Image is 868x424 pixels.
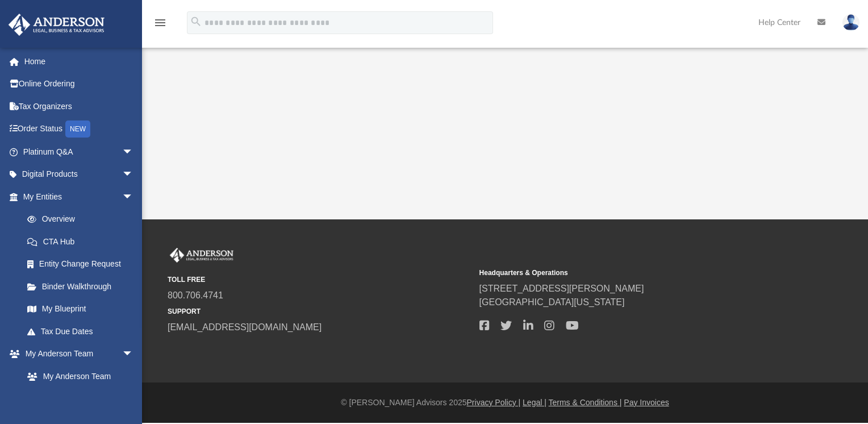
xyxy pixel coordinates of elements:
i: menu [153,16,167,30]
div: NEW [65,120,90,138]
a: Overview [16,208,151,231]
small: SUPPORT [168,306,471,317]
a: menu [153,22,167,30]
img: Anderson Advisors Platinum Portal [5,14,108,36]
img: User Pic [842,14,859,31]
img: Anderson Advisors Platinum Portal [168,248,236,263]
a: My Entitiesarrow_drop_down [8,185,151,208]
a: Online Ordering [8,73,151,95]
a: My Anderson Team [16,365,139,388]
small: Headquarters & Operations [479,268,783,278]
span: arrow_drop_down [122,185,145,209]
a: Digital Productsarrow_drop_down [8,163,151,186]
a: [GEOGRAPHIC_DATA][US_STATE] [479,297,625,307]
a: My Blueprint [16,298,145,321]
a: Tax Organizers [8,95,151,118]
a: Legal | [523,398,546,407]
span: arrow_drop_down [122,343,145,366]
div: © [PERSON_NAME] Advisors 2025 [142,397,868,409]
a: Platinum Q&Aarrow_drop_down [8,140,151,163]
a: Pay Invoices [624,398,669,407]
a: CTA Hub [16,230,151,253]
a: Entity Change Request [16,253,151,276]
span: arrow_drop_down [122,163,145,186]
span: arrow_drop_down [122,140,145,164]
a: [STREET_ADDRESS][PERSON_NAME] [479,284,644,293]
a: My Anderson Teamarrow_drop_down [8,343,145,365]
a: Terms & Conditions | [549,398,622,407]
a: Order StatusNEW [8,118,151,141]
a: [EMAIL_ADDRESS][DOMAIN_NAME] [168,322,322,332]
small: TOLL FREE [168,275,471,285]
a: Privacy Policy | [467,398,521,407]
a: Binder Walkthrough [16,275,151,298]
a: Home [8,50,151,73]
i: search [190,15,202,28]
a: Tax Due Dates [16,320,151,343]
a: 800.706.4741 [168,290,223,300]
